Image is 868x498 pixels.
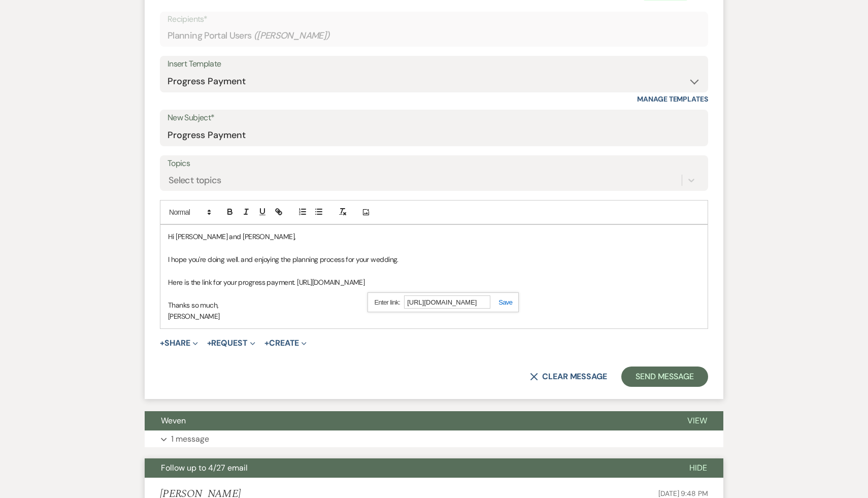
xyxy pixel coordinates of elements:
button: 1 message [145,430,723,448]
p: [PERSON_NAME] [168,311,700,322]
span: + [207,339,212,347]
span: [DATE] 9:48 PM [658,489,708,498]
label: Topics [168,156,700,171]
div: Planning Portal Users [168,26,700,46]
button: Clear message [530,373,607,381]
input: https://quilljs.com [404,295,490,309]
button: Follow up to 4/27 email [145,458,673,478]
p: Recipients* [168,13,700,26]
a: Manage Templates [637,94,708,104]
span: View [687,415,707,426]
button: Create [264,339,307,347]
button: Request [207,339,255,347]
span: Weven [161,415,186,426]
div: Select topics [169,174,221,187]
p: I hope you're doing well. and enjoying the planning process for your wedding. [168,254,700,265]
span: + [264,339,269,347]
p: 1 message [171,433,209,446]
p: Here is the link for your progress payment. [URL][DOMAIN_NAME] [168,277,700,288]
span: ( [PERSON_NAME] ) [254,29,330,43]
span: Hide [689,462,707,473]
button: Share [160,339,198,347]
button: Send Message [621,367,708,387]
button: Hide [673,458,723,478]
p: Thanks so much, [168,300,700,311]
span: + [160,339,164,347]
button: View [671,411,723,430]
button: Weven [145,411,671,430]
label: New Subject* [168,111,700,125]
div: Insert Template [168,57,700,72]
span: Follow up to 4/27 email [161,462,248,473]
p: Hi [PERSON_NAME] and [PERSON_NAME], [168,231,700,242]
